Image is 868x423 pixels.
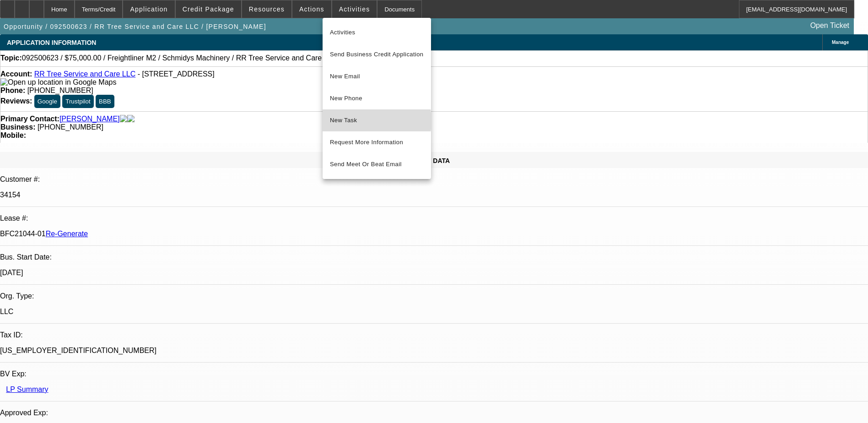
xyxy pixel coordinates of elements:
span: New Phone [330,93,424,104]
span: Send Business Credit Application [330,49,424,60]
span: New Email [330,71,424,82]
span: Request More Information [330,137,424,148]
span: New Task [330,115,424,126]
span: Activities [330,27,424,38]
span: Send Meet Or Beat Email [330,159,424,170]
